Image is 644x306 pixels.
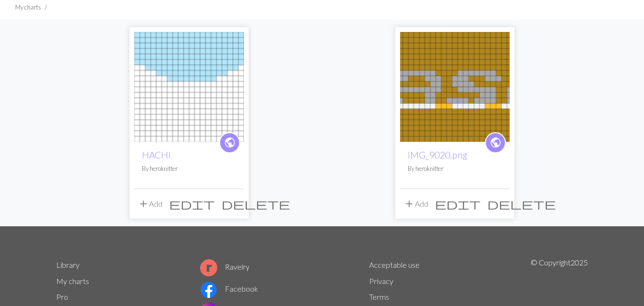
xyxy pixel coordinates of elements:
span: public [224,135,236,150]
span: delete [221,197,290,211]
button: Delete [484,195,559,213]
a: Acceptable use [369,260,420,269]
li: My charts [15,3,41,12]
a: public [219,132,240,153]
button: Edit [166,195,218,213]
a: Library [56,260,80,269]
button: Edit [432,195,484,213]
button: Add [134,195,166,213]
i: public [224,133,236,152]
a: HACHI [134,81,244,90]
i: Edit [435,198,481,210]
a: IMG_9020.png [400,81,510,90]
img: Ravelry logo [200,259,217,276]
span: edit [435,197,481,211]
p: By heroknitter [142,164,236,173]
a: Terms [369,292,389,301]
a: Privacy [369,276,393,285]
a: public [485,132,506,153]
span: add [403,197,415,211]
a: Facebook [200,284,258,293]
a: IMG_9020.png [408,149,467,160]
a: My charts [56,276,89,285]
img: IMG_9020.png [400,32,510,142]
span: edit [169,197,215,211]
span: add [138,197,149,211]
button: Delete [218,195,293,213]
img: HACHI [134,32,244,142]
i: Edit [169,198,215,210]
span: delete [487,197,556,211]
button: Add [400,195,432,213]
span: public [490,135,502,150]
i: public [490,133,502,152]
a: Pro [56,292,68,301]
img: Facebook logo [200,281,217,298]
a: HACHI [142,149,171,160]
a: Ravelry [200,262,250,271]
p: By heroknitter [408,164,502,173]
